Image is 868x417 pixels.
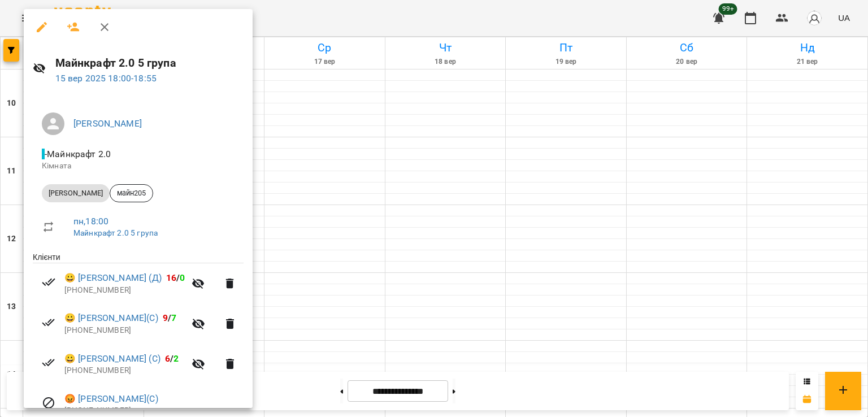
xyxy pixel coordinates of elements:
[64,365,185,376] p: [PHONE_NUMBER]
[110,184,153,202] div: майн205
[171,312,176,323] span: 7
[42,149,113,159] span: - Майнкрафт 2.0
[110,188,153,198] span: майн205
[73,118,142,129] a: [PERSON_NAME]
[64,285,185,296] p: [PHONE_NUMBER]
[73,216,108,227] a: пн , 18:00
[64,405,244,416] p: [PHONE_NUMBER]
[64,271,162,285] a: 😀 [PERSON_NAME] (Д)
[73,228,158,237] a: Майнкрафт 2.0 5 група
[42,275,55,289] svg: Візит сплачено
[42,188,110,198] span: [PERSON_NAME]
[173,353,179,364] span: 2
[163,312,168,323] span: 9
[163,312,176,323] b: /
[55,54,244,72] h6: Майнкрафт 2.0 5 група
[165,353,179,364] b: /
[42,160,235,172] p: Кімната
[42,316,55,329] svg: Візит сплачено
[42,356,55,370] svg: Візит сплачено
[166,272,185,283] b: /
[55,73,157,84] a: 15 вер 2025 18:00-18:55
[42,396,55,410] svg: Візит скасовано
[165,353,170,364] span: 6
[64,392,158,406] a: 😡 [PERSON_NAME](С)
[166,272,176,283] span: 16
[180,272,185,283] span: 0
[64,311,158,325] a: 😀 [PERSON_NAME](С)
[64,325,185,336] p: [PHONE_NUMBER]
[64,352,160,366] a: 😀 [PERSON_NAME] (С)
